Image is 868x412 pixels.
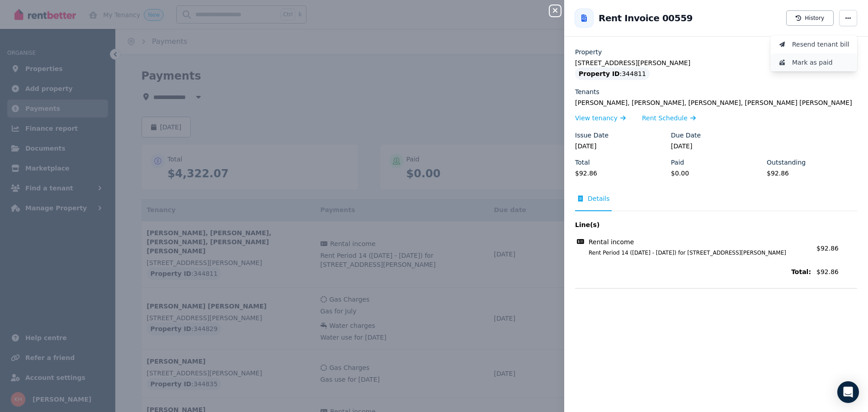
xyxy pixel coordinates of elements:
span: Resend tenant bill [792,39,850,50]
button: History [786,10,834,26]
label: Due Date [671,131,701,140]
label: Issue Date [575,131,609,140]
legend: [PERSON_NAME], [PERSON_NAME], [PERSON_NAME], [PERSON_NAME] [PERSON_NAME] [575,98,857,107]
span: Mark as paid [792,57,850,68]
button: Mark as paid [770,53,857,71]
legend: [STREET_ADDRESS][PERSON_NAME] [575,58,857,67]
button: Resend tenant bill [770,35,857,53]
legend: [DATE] [575,142,665,151]
span: $92.86 [816,245,839,252]
span: $92.86 [816,267,857,276]
legend: $0.00 [671,169,761,178]
span: Rent Schedule [642,114,688,123]
label: Tenants [575,87,599,96]
span: Total: [575,267,811,276]
a: View tenancy [575,114,626,123]
span: Rental income [589,237,634,246]
legend: [DATE] [671,142,761,151]
span: Rent Period 14 ([DATE] - [DATE]) for [STREET_ADDRESS][PERSON_NAME] [578,249,811,256]
span: View tenancy [575,114,618,123]
span: Property ID [579,69,620,78]
div: : 344811 [575,67,650,80]
span: Details [588,194,610,203]
a: Rent Schedule [642,114,696,123]
legend: $92.86 [767,169,857,178]
label: Outstanding [767,158,806,167]
legend: $92.86 [575,169,665,178]
span: Line(s) [575,220,811,229]
label: Paid [671,158,684,167]
div: Open Intercom Messenger [837,381,859,403]
h2: Rent Invoice 00559 [599,12,693,24]
nav: Tabs [575,194,857,211]
label: Property [575,47,602,57]
label: Total [575,158,590,167]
